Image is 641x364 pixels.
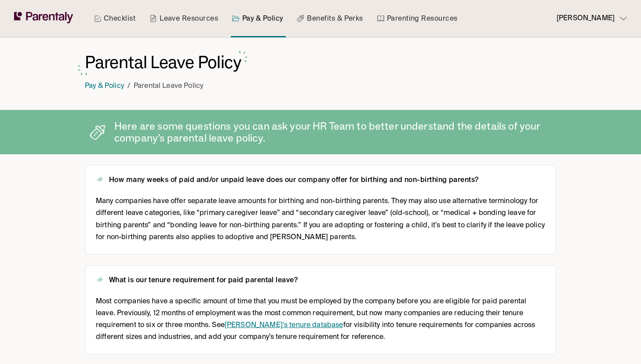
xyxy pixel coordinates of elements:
[96,196,545,244] p: Many companies have offer separate leave amounts for birthing and non-birthing parents. They may ...
[109,276,298,285] h2: What is our tenure requirement for paid parental leave?
[85,83,124,90] a: Pay & Policy
[127,80,130,92] li: /
[96,296,545,344] span: Most companies have a specific amount of time that you must be employed by the company before you...
[225,322,343,329] a: [PERSON_NAME]’s tenure database
[85,51,241,73] h1: Parental Leave Policy
[109,176,479,185] h2: How many weeks of paid and/or unpaid leave does our company offer for birthing and non-birthing p...
[114,120,551,144] h2: Here are some questions you can ask your HR Team to better understand the details of your company...
[557,13,615,25] p: [PERSON_NAME]
[134,80,203,92] p: Parental Leave Policy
